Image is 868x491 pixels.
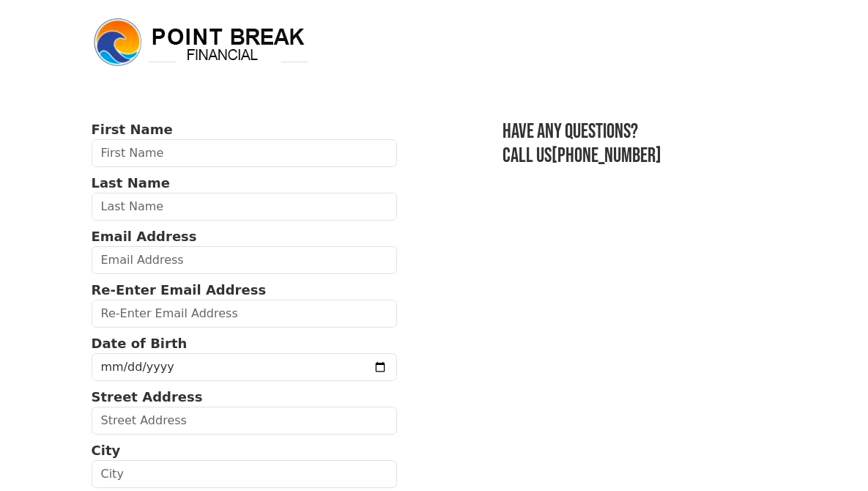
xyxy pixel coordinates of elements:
[92,389,203,405] strong: Street Address
[502,144,777,168] h3: Call us
[92,122,173,137] strong: First Name
[92,443,121,458] strong: City
[92,139,397,167] input: First Name
[92,300,397,328] input: Re-Enter Email Address
[92,175,170,191] strong: Last Name
[552,144,661,168] a: [PHONE_NUMBER]
[92,229,197,244] strong: Email Address
[92,246,397,274] input: Email Address
[92,407,397,435] input: Street Address
[502,119,777,144] h3: Have any questions?
[92,282,267,298] strong: Re-Enter Email Address
[92,193,397,221] input: Last Name
[92,460,397,488] input: City
[92,16,311,69] img: logo.png
[92,336,188,351] strong: Date of Birth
